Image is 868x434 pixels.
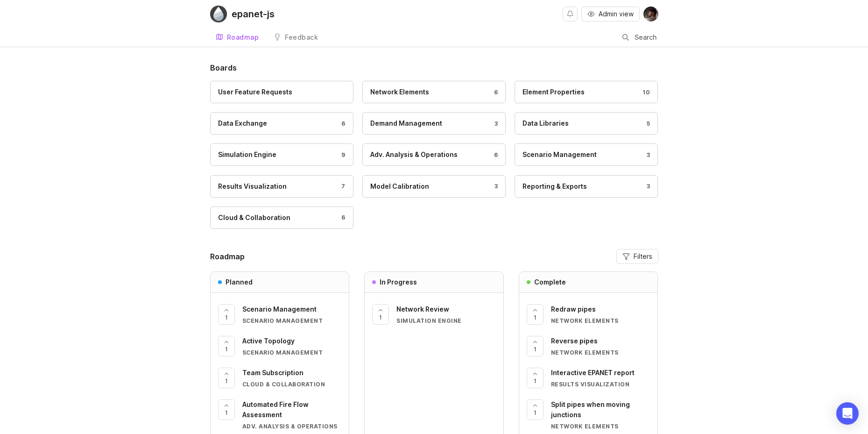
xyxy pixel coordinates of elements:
div: Open Intercom Messenger [836,402,859,425]
a: Team SubscriptionCloud & Collaboration [242,368,342,388]
span: Admin view [599,9,634,19]
a: Automated Fire Flow AssessmentAdv. Analysis & Operations [242,399,342,430]
span: 1 [534,377,536,385]
h1: Boards [210,62,658,73]
div: Data Libraries [522,118,569,128]
div: 6 [337,120,346,128]
div: Scenario Management [242,349,342,356]
span: 1 [225,409,228,417]
div: Scenario Management [522,149,597,160]
button: Admin view [581,7,640,21]
a: Interactive EPANET reportResults Visualization [551,368,650,388]
div: Network Elements [551,317,650,325]
a: Split pipes when moving junctionsNetwork Elements [551,399,650,430]
div: 6 [337,213,346,221]
h3: Planned [226,277,253,287]
a: Redraw pipesNetwork Elements [551,304,650,325]
a: Data Libraries5 [515,112,658,135]
span: Team Subscription [242,369,303,377]
span: Active Topology [242,337,295,345]
div: Network Elements [551,422,650,430]
div: 6 [489,151,498,159]
span: Split pipes when moving junctions [551,400,630,419]
button: 1 [527,336,543,356]
span: Automated Fire Flow Assessment [242,400,309,419]
span: Filters [634,252,652,261]
div: epanet-js [232,9,275,19]
a: Results Visualization7 [210,175,353,198]
div: Cloud & Collaboration [218,213,290,223]
button: 1 [372,304,389,325]
a: Adv. Analysis & Operations6 [362,143,506,166]
div: Results Visualization [218,181,287,192]
button: 1 [218,399,235,420]
img: epanet-js logo [210,6,227,22]
button: 1 [218,336,235,356]
div: 3 [490,182,498,190]
span: 1 [534,345,536,353]
a: Data Exchange6 [210,112,353,135]
h2: Roadmap [210,251,245,262]
a: Feedback [268,28,324,47]
span: 1 [379,313,382,321]
img: Sam Payá [643,7,658,21]
button: 1 [527,399,543,420]
div: User Feature Requests [218,87,292,97]
span: Redraw pipes [551,305,596,313]
a: Roadmap [210,28,265,47]
div: Adv. Analysis & Operations [370,149,458,160]
div: Scenario Management [242,317,342,325]
div: Roadmap [227,34,259,41]
h3: Complete [534,277,566,287]
a: User Feature Requests [210,81,353,103]
div: Network Elements [370,87,429,97]
a: Demand Management3 [362,112,506,135]
a: Network Elements6 [362,81,506,103]
div: 5 [642,120,650,128]
a: Scenario Management3 [515,143,658,166]
button: Notifications [563,7,578,21]
button: 1 [527,304,543,325]
a: Simulation Engine9 [210,143,353,166]
span: 1 [225,345,228,353]
div: 10 [638,88,650,96]
a: Cloud & Collaboration6 [210,206,353,229]
span: 1 [225,377,228,385]
button: Filters [616,249,658,264]
a: Element Properties10 [515,81,658,103]
button: 1 [218,304,235,325]
button: 1 [527,368,543,388]
div: Adv. Analysis & Operations [242,422,342,430]
span: 1 [534,409,536,417]
a: Reverse pipesNetwork Elements [551,336,650,356]
div: 3 [490,120,498,128]
div: Element Properties [522,87,585,97]
span: Network Review [396,305,449,313]
span: 1 [534,313,536,321]
div: 9 [337,151,346,159]
span: Scenario Management [242,305,317,313]
a: Model Calibration3 [362,175,506,198]
span: Interactive EPANET report [551,369,635,377]
div: Network Elements [551,349,650,356]
div: Feedback [285,34,318,41]
div: Simulation Engine [218,149,276,160]
h3: In Progress [380,277,417,287]
div: 7 [337,182,346,190]
div: 6 [489,88,498,96]
button: 1 [218,368,235,388]
div: Cloud & Collaboration [242,380,342,388]
div: 3 [642,182,650,190]
div: Data Exchange [218,118,267,128]
div: Reporting & Exports [522,181,587,192]
a: Reporting & Exports3 [515,175,658,198]
div: Results Visualization [551,380,650,388]
div: 3 [642,151,650,159]
div: Simulation Engine [396,317,496,325]
a: Network ReviewSimulation Engine [396,304,496,325]
a: Active TopologyScenario Management [242,336,342,356]
span: Reverse pipes [551,337,598,345]
span: 1 [225,313,228,321]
